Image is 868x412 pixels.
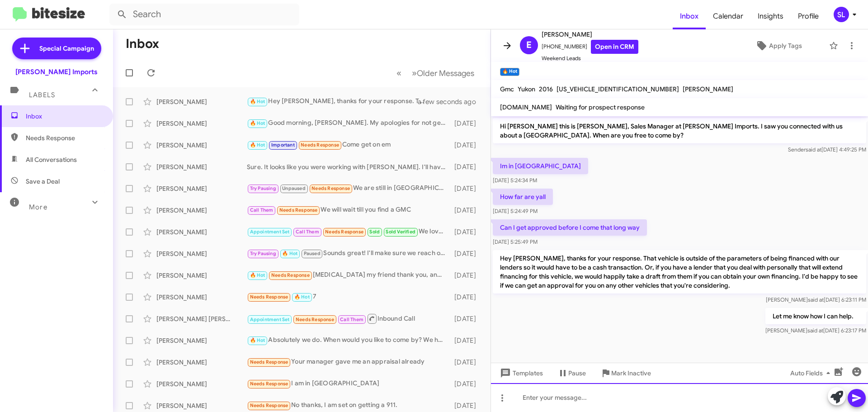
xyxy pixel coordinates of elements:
div: a few seconds ago [429,97,483,106]
div: No thanks, I am set on getting a 911. [247,400,450,411]
span: Call Them [250,207,274,213]
button: Templates [491,365,550,381]
span: Call Them [340,317,363,322]
span: Labels [29,91,55,99]
a: Insights [750,3,791,29]
div: [PERSON_NAME] [156,119,247,128]
span: Needs Response [296,317,334,322]
div: [DATE] [450,119,483,128]
span: [DATE] 5:24:34 PM [493,177,537,184]
span: Needs Response [279,207,318,213]
div: Sounds great! I'll make sure we reach out to you [DATE] just to make sure we're still good for th... [247,248,450,259]
span: [PERSON_NAME] [DATE] 6:23:11 PM [766,296,866,303]
span: Older Messages [417,68,474,78]
div: [PERSON_NAME] [PERSON_NAME] [156,314,247,323]
div: [DATE] [450,379,483,388]
span: [DATE] 5:25:49 PM [493,238,538,245]
span: Needs Response [26,133,103,142]
span: Needs Response [250,403,288,408]
span: Unpaused [282,185,306,191]
span: Apply Tags [769,38,802,54]
span: Needs Response [250,294,288,300]
div: Come get on em [247,140,450,150]
div: [PERSON_NAME] [156,97,247,106]
span: E [526,38,532,52]
span: Needs Response [311,185,350,191]
span: Save a Deal [26,177,60,186]
div: Good morning, [PERSON_NAME]. My apologies for not getting back with you [DATE] evening. What time... [247,118,450,128]
span: Pause [568,365,586,381]
span: Templates [498,365,543,381]
p: Hey [PERSON_NAME], thanks for your response. That vehicle is outside of the parameters of being f... [493,250,866,294]
span: Profile [791,3,826,29]
span: Special Campaign [39,44,94,53]
span: Needs Response [271,272,310,278]
div: [DATE] [450,293,483,302]
span: [PERSON_NAME] [683,85,733,93]
button: SL [826,7,858,22]
div: [PERSON_NAME] [156,293,247,302]
span: More [29,203,47,211]
span: Inbox [26,112,103,121]
span: » [412,67,417,79]
span: [PERSON_NAME] [DATE] 6:23:17 PM [765,327,866,334]
div: [PERSON_NAME] [156,401,247,410]
span: [PERSON_NAME] [542,29,638,40]
span: 🔥 Hot [250,337,265,343]
div: [DATE] [450,206,483,215]
div: [DATE] [450,249,483,258]
span: Needs Response [250,381,288,387]
span: [DATE] 5:24:49 PM [493,208,538,214]
span: « [396,67,401,79]
input: Search [109,4,299,25]
small: 🔥 Hot [500,68,519,76]
div: [DATE] [450,271,483,280]
div: [DATE] [450,184,483,193]
h1: Inbox [126,37,159,51]
span: [DOMAIN_NAME] [500,103,552,111]
span: 🔥 Hot [282,251,297,256]
div: We will wait till you find a GMC [247,205,450,215]
div: Your manager gave me an appraisal already [247,357,450,367]
a: Inbox [673,3,706,29]
button: Previous [391,64,407,82]
div: [PERSON_NAME] [156,379,247,388]
span: 🔥 Hot [250,272,265,278]
span: Important [271,142,295,148]
div: [DATE] [450,314,483,323]
span: 🔥 Hot [294,294,310,300]
span: Calendar [706,3,750,29]
div: SL [834,7,849,22]
button: Pause [550,365,593,381]
span: said at [808,296,824,303]
div: [PERSON_NAME] [156,227,247,237]
span: said at [806,146,821,153]
div: [PERSON_NAME] [156,358,247,367]
span: Needs Response [301,142,339,148]
span: said at [807,327,823,334]
span: Auto Fields [790,365,834,381]
span: [US_VEHICLE_IDENTIFICATION_NUMBER] [557,85,679,93]
span: Call Them [296,229,319,235]
span: All Conversations [26,155,77,164]
div: [PERSON_NAME] [156,249,247,258]
div: Hey [PERSON_NAME], thanks for your response. That vehicle is outside of the parameters of being f... [247,96,429,107]
div: [PERSON_NAME] [156,141,247,150]
p: Im in [GEOGRAPHIC_DATA] [493,158,588,174]
span: 🔥 Hot [250,120,265,126]
div: [DATE] [450,227,483,237]
div: [PERSON_NAME] [156,206,247,215]
div: [PERSON_NAME] Imports [15,67,98,76]
div: [PERSON_NAME] [156,184,247,193]
div: We love it nice car. It eats a lot of gas, but that comes with having a hopped up engine. [247,227,450,237]
span: 🔥 Hot [250,99,265,104]
div: [DATE] [450,336,483,345]
span: Try Pausing [250,251,276,256]
div: Absolutely we do. When would you like to come by? We have some time [DATE] at 10:45 am or would 1... [247,335,450,346]
button: Next [406,64,480,82]
div: [MEDICAL_DATA] my friend thank you, and I will gladly recommend that friends of my stop by and vi... [247,270,450,280]
div: [DATE] [450,401,483,410]
span: Appointment Set [250,229,290,235]
p: Can I get approved before I come that long way [493,219,647,236]
nav: Page navigation example [392,64,480,82]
